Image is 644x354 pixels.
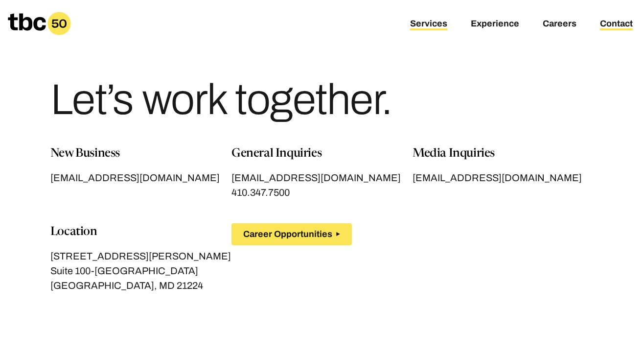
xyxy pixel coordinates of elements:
button: Career Opportunities [231,223,352,245]
a: [EMAIL_ADDRESS][DOMAIN_NAME] [413,170,594,185]
span: Career Opportunities [243,229,332,239]
p: New Business [50,145,231,163]
a: Careers [543,19,576,30]
span: 410.347.7500 [231,187,290,200]
span: [EMAIL_ADDRESS][DOMAIN_NAME] [413,172,582,185]
p: [GEOGRAPHIC_DATA], MD 21224 [50,278,231,293]
a: Experience [471,19,519,30]
h1: Let’s work together. [50,78,392,121]
span: [EMAIL_ADDRESS][DOMAIN_NAME] [231,172,401,185]
p: [STREET_ADDRESS][PERSON_NAME] [50,249,231,263]
span: [EMAIL_ADDRESS][DOMAIN_NAME] [50,172,220,185]
p: Location [50,223,231,241]
a: Contact [600,19,633,30]
a: Homepage [8,12,71,35]
a: [EMAIL_ADDRESS][DOMAIN_NAME] [50,170,231,185]
a: Services [410,19,447,30]
a: [EMAIL_ADDRESS][DOMAIN_NAME] [231,170,413,185]
p: General Inquiries [231,145,413,163]
p: Media Inquiries [413,145,594,163]
a: 410.347.7500 [231,185,290,200]
p: Suite 100-[GEOGRAPHIC_DATA] [50,263,231,278]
